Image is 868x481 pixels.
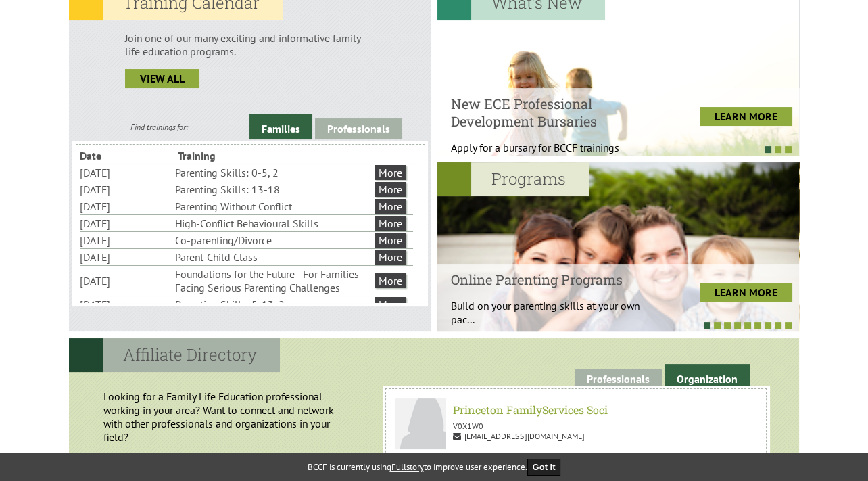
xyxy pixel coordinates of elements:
[175,215,372,231] li: High-Conflict Behavioural Skills
[453,431,585,441] span: [EMAIL_ADDRESS][DOMAIN_NAME]
[451,271,653,288] h4: Online Parenting Programs
[80,147,175,164] li: Date
[527,459,561,476] button: Got it
[395,398,446,449] img: Princeton FamilyServices Soci Jenny Pedwell
[700,107,792,126] a: LEARN MORE
[700,283,792,302] a: LEARN MORE
[451,141,653,168] p: Apply for a bursary for BCCF trainings West...
[375,273,406,288] a: More
[125,69,199,88] a: view all
[175,164,372,181] li: Parenting Skills: 0-5, 2
[451,299,653,326] p: Build on your parenting skills at your own pac...
[315,118,402,139] a: Professionals
[391,461,424,473] a: Fullstory
[175,232,372,248] li: Co-parenting/Divorce
[175,198,372,214] li: Parenting Without Conflict
[575,369,662,390] a: Professionals
[69,338,280,372] h2: Affiliate Directory
[125,31,375,58] p: Join one of our many exciting and informative family life education programs.
[375,165,406,180] a: More
[175,266,372,296] li: Foundations for the Future - For Families Facing Serious Parenting Challenges
[178,147,273,164] li: Training
[69,122,249,132] div: Find trainings for:
[395,421,756,431] p: V0X1W0
[80,164,172,181] li: [DATE]
[80,215,172,231] li: [DATE]
[375,182,406,197] a: More
[375,199,406,214] a: More
[375,250,406,265] a: More
[80,198,172,214] li: [DATE]
[375,297,406,312] a: More
[80,181,172,198] li: [DATE]
[80,249,172,265] li: [DATE]
[175,181,372,198] li: Parenting Skills: 13-18
[80,296,172,313] li: [DATE]
[175,296,372,313] li: Parenting Skills: 5-13, 2
[80,232,172,248] li: [DATE]
[76,383,376,451] p: Looking for a Family Life Education professional working in your area? Want to connect and networ...
[389,392,763,463] a: Princeton FamilyServices Soci Jenny Pedwell Princeton FamilyServices Soci V0X1W0 [EMAIL_ADDRESS][...
[175,249,372,265] li: Parent-Child Class
[375,216,406,231] a: More
[400,403,752,417] h6: Princeton FamilyServices Soci
[80,273,172,289] li: [DATE]
[451,95,653,130] h4: New ECE Professional Development Bursaries
[375,233,406,248] a: More
[437,162,589,196] h2: Programs
[665,364,750,390] a: Organization
[249,114,312,139] a: Families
